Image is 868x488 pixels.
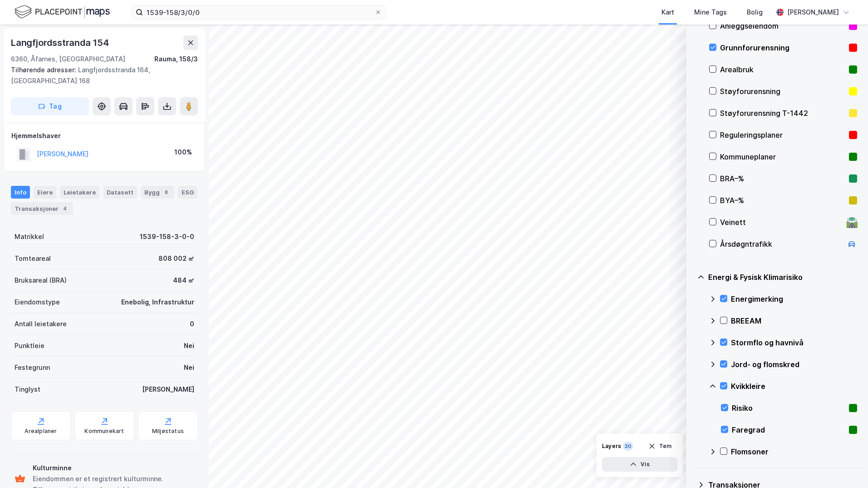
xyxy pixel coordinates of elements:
div: Enebolig, Infrastruktur [121,297,194,308]
div: Transaksjoner [11,202,73,215]
div: 0 [190,319,194,329]
iframe: Chat Widget [823,444,868,488]
div: Veinett [720,217,843,228]
div: Eiendomstype [15,297,60,308]
div: Info [11,186,30,199]
div: [PERSON_NAME] [142,384,194,395]
div: Nei [184,362,194,373]
div: Risiko [732,403,845,413]
span: Tilhørende adresser: [11,66,78,74]
button: Tag [11,97,89,115]
div: Arealbruk [720,64,845,75]
div: Stormflo og havnivå [731,337,857,348]
div: Kulturminne [33,463,194,473]
div: Matrikkel [15,231,44,242]
div: 484 ㎡ [173,275,194,286]
div: Kvikkleire [731,381,857,392]
div: Energimerking [731,294,857,304]
div: 30 [623,442,633,451]
div: Mine Tags [694,7,727,18]
img: logo.f888ab2527a4732fd821a326f86c7f29.svg [15,4,110,20]
div: BREEAM [731,315,857,326]
div: Miljøstatus [152,428,184,435]
button: Vis [602,457,677,472]
div: Leietakere [60,186,99,199]
div: Grunnforurensning [720,42,845,53]
button: Tøm [642,439,677,453]
div: Støyforurensning T-1442 [720,108,845,119]
div: Faregrad [732,424,845,435]
div: Bruksareal (BRA) [15,275,67,286]
input: Søk på adresse, matrikkel, gårdeiere, leietakere eller personer [143,5,375,19]
div: Antall leietakere [15,319,67,329]
div: Kart [661,7,674,18]
div: 🛣️ [846,216,858,228]
div: Tomteareal [15,253,51,264]
div: Bolig [747,7,763,18]
div: Støyforurensning [720,86,845,97]
div: Flomsoner [731,446,857,457]
div: Punktleie [15,340,44,351]
div: Energi & Fysisk Klimarisiko [708,272,857,283]
div: Hjemmelshaver [11,130,197,141]
div: Reguleringsplaner [720,129,845,140]
div: Tinglyst [15,384,40,395]
div: Kommunekart [84,428,124,435]
div: Eiere [34,186,56,199]
div: Nei [184,340,194,351]
div: Layers [602,443,621,450]
div: 1539-158-3-0-0 [140,231,194,242]
div: 6360, Åfarnes, [GEOGRAPHIC_DATA] [11,54,125,65]
div: Langfjordsstranda 164, [GEOGRAPHIC_DATA] 168 [11,65,191,86]
div: Jord- og flomskred [731,359,857,370]
div: 808 002 ㎡ [158,253,194,264]
div: Rauma, 158/3 [154,54,198,65]
div: BYA–% [720,195,845,206]
div: Festegrunn [15,362,50,373]
div: Datasett [103,186,137,199]
div: Arealplaner [25,428,57,435]
div: Årsdøgntrafikk [720,239,843,249]
div: Anleggseiendom [720,20,845,31]
div: Kommuneplaner [720,151,845,162]
div: ESG [178,186,197,199]
div: 8 [162,188,171,197]
div: BRA–% [720,173,845,184]
div: 4 [60,204,69,213]
div: 100% [174,147,192,158]
div: Bygg [141,186,174,199]
div: Langfjordsstranda 154 [11,35,111,50]
div: [PERSON_NAME] [787,7,839,18]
